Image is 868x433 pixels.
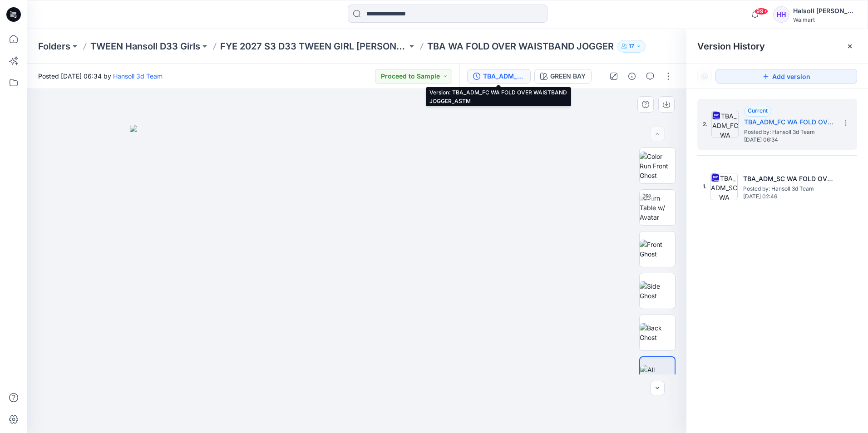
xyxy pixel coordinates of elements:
span: 99+ [755,8,768,15]
div: Walmart [793,16,857,23]
h5: TBA_ADM_SC WA FOLD OVER WAISTBAND JOGGER_ASTM [743,173,834,184]
div: TBA_ADM_FC WA FOLD OVER WAISTBAND JOGGER_ASTM [483,71,525,81]
button: Add version [715,69,857,84]
a: Folders [38,40,70,53]
p: 17 [629,41,634,51]
img: eyJhbGciOiJIUzI1NiIsImtpZCI6IjAiLCJzbHQiOiJzZXMiLCJ0eXAiOiJKV1QifQ.eyJkYXRhIjp7InR5cGUiOiJzdG9yYW... [130,125,584,433]
button: TBA_ADM_FC WA FOLD OVER WAISTBAND JOGGER_ASTM [467,69,531,84]
a: TWEEN Hansoll D33 Girls [90,40,200,53]
button: Details [625,69,639,84]
div: GREEN BAY [550,71,586,81]
img: Turn Table w/ Avatar [640,193,675,222]
button: Close [846,43,853,50]
span: Posted [DATE] 06:34 by [38,71,163,81]
p: TBA WA FOLD OVER WAISTBAND JOGGER [427,40,614,53]
img: TBA_ADM_SC WA FOLD OVER WAISTBAND JOGGER_ASTM [710,173,738,200]
h5: TBA_ADM_FC WA FOLD OVER WAISTBAND JOGGER_ASTM [744,117,835,128]
a: Hansoll 3d Team [113,72,163,80]
button: 17 [617,40,646,53]
span: [DATE] 06:34 [744,137,835,143]
img: TBA_ADM_FC WA FOLD OVER WAISTBAND JOGGER_ASTM [711,111,739,138]
button: Show Hidden Versions [697,69,712,84]
img: Side Ghost [640,281,675,300]
span: Version History [697,41,765,52]
img: Front Ghost [640,240,675,259]
div: HH [773,6,789,23]
span: [DATE] 02:46 [743,193,834,200]
span: Posted by: Hansoll 3d Team [744,128,835,137]
span: 1. [703,182,707,191]
div: Halsoll [PERSON_NAME] Girls Design Team [793,5,857,16]
img: Color Run Front Ghost [640,152,675,180]
a: FYE 2027 S3 D33 TWEEN GIRL [PERSON_NAME] [220,40,407,53]
span: Posted by: Hansoll 3d Team [743,184,834,193]
span: Current [748,107,768,114]
img: All colorways [640,365,675,384]
img: Back Ghost [640,323,675,342]
button: GREEN BAY [534,69,592,84]
span: 2. [703,120,708,128]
